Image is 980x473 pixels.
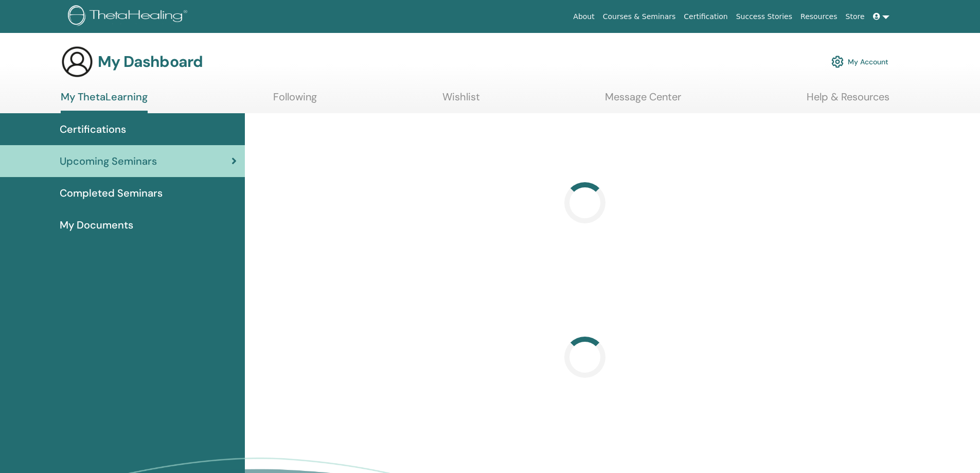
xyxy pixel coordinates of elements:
h3: My Dashboard [98,52,203,71]
a: Resources [796,7,842,26]
img: cog.svg [831,53,844,71]
span: Upcoming Seminars [60,153,157,169]
a: Success Stories [732,7,796,26]
span: Certifications [60,121,126,137]
img: generic-user-icon.jpg [61,45,94,78]
a: Certification [680,7,732,26]
a: My ThetaLearning [61,91,148,113]
img: logo.png [68,5,191,28]
span: Completed Seminars [60,185,163,201]
a: Help & Resources [807,91,889,111]
a: Courses & Seminars [599,7,680,26]
a: My Account [831,50,888,73]
a: Message Center [605,91,681,111]
a: About [569,7,598,26]
span: My Documents [60,217,133,233]
a: Wishlist [442,91,480,111]
a: Following [273,91,317,111]
a: Store [842,7,869,26]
